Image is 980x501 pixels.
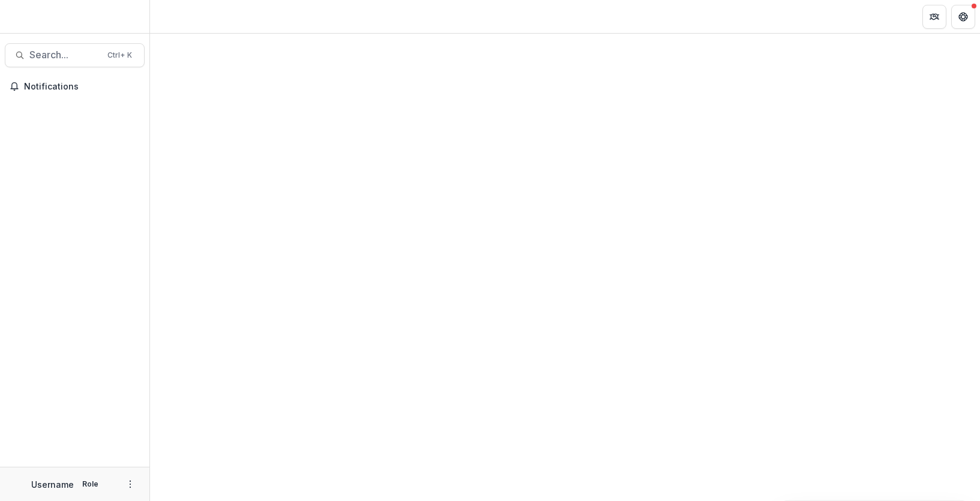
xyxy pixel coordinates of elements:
[5,43,145,67] button: Search...
[951,5,975,29] button: Get Help
[5,77,145,96] button: Notifications
[31,478,74,491] p: Username
[922,5,946,29] button: Partners
[24,82,140,92] span: Notifications
[29,49,100,61] span: Search...
[79,479,102,490] p: Role
[123,477,137,491] button: More
[105,49,134,62] div: Ctrl + K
